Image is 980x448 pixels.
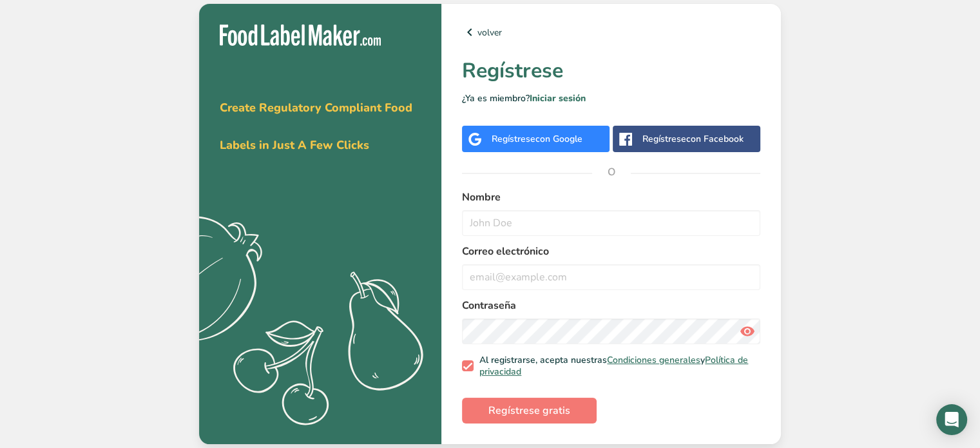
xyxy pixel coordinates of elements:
[220,100,412,153] span: Create Regulatory Compliant Food Labels in Just A Few Clicks
[474,355,756,377] span: Al registrarse, acepta nuestras y
[462,24,760,40] a: volver
[462,55,760,86] h1: Regístrese
[686,133,744,145] span: con Facebook
[492,132,582,146] div: Regístrese
[535,133,582,145] span: con Google
[462,264,760,290] input: email@example.com
[607,354,700,366] a: Condiciones generales
[479,354,748,378] a: Política de privacidad
[462,190,760,205] label: Nombre
[462,210,760,236] input: John Doe
[530,92,586,104] a: Iniciar sesión
[592,153,631,191] span: O
[462,244,760,259] label: Correo electrónico
[936,404,967,435] div: Open Intercom Messenger
[462,398,597,424] button: Regístrese gratis
[462,92,760,105] p: ¿Ya es miembro?
[642,132,744,146] div: Regístrese
[220,24,381,46] img: Food Label Maker
[488,403,570,418] span: Regístrese gratis
[462,298,760,313] label: Contraseña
